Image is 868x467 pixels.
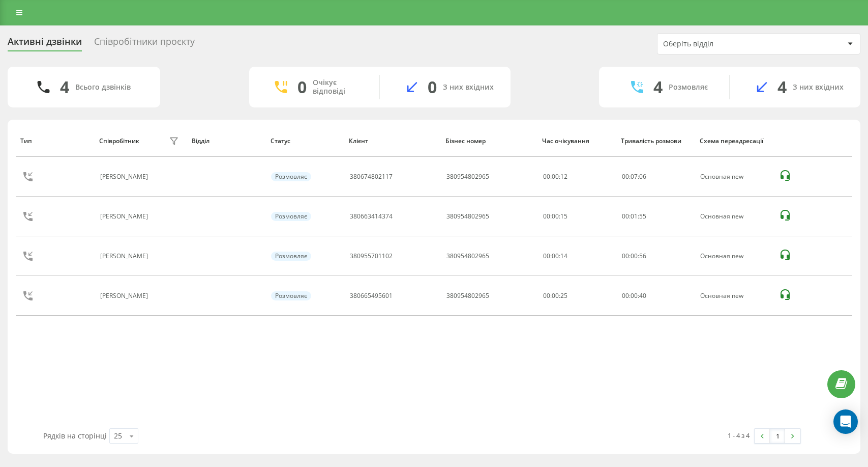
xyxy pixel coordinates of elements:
div: Статус [271,138,340,145]
div: Оберіть відділ [663,40,785,48]
div: 380665495601 [350,292,393,299]
div: : : [622,253,646,260]
div: 00:00:14 [543,253,611,260]
div: Співробітники проєкту [94,36,195,52]
div: 0 [297,77,307,97]
div: Бізнес номер [445,138,532,145]
span: 07 [631,172,638,181]
div: [PERSON_NAME] [100,253,151,260]
span: 00 [622,252,629,260]
div: 380954802965 [446,292,489,299]
div: 00:00:25 [543,292,611,299]
div: Розмовляє [271,172,311,181]
div: 25 [114,431,122,441]
div: 380955701102 [350,253,393,260]
div: Час очікування [542,138,611,145]
div: 4 [653,77,663,97]
div: Основная new [700,253,768,260]
div: [PERSON_NAME] [100,213,151,220]
div: Основная new [700,173,768,180]
div: Open Intercom Messenger [833,409,858,434]
span: 01 [631,212,638,221]
span: 40 [639,291,646,300]
div: 00:00:12 [543,173,611,180]
div: 380954802965 [446,253,489,260]
div: : : [622,213,646,220]
div: Схема переадресації [700,138,769,145]
span: 00 [622,212,629,221]
div: 00:00:15 [543,213,611,220]
a: 1 [770,429,785,443]
div: : : [622,292,646,299]
span: 56 [639,252,646,260]
div: 380663414374 [350,213,393,220]
div: Розмовляє [271,252,311,261]
div: Тривалість розмови [621,138,690,145]
div: Основная new [700,292,768,299]
div: 1 - 4 з 4 [728,430,750,441]
div: Розмовляє [271,291,311,300]
span: Рядків на сторінці [43,431,107,441]
div: Співробітник [99,138,139,145]
div: [PERSON_NAME] [100,173,151,180]
div: Всього дзвінків [75,83,131,92]
div: З них вхідних [793,83,844,92]
div: : : [622,173,646,180]
div: Розмовляє [271,212,311,221]
div: 0 [428,77,437,97]
span: 00 [631,291,638,300]
div: 380954802965 [446,213,489,220]
div: 4 [60,77,69,97]
div: Відділ [192,138,261,145]
div: Основная new [700,213,768,220]
span: 00 [631,252,638,260]
div: 4 [777,77,787,97]
span: 06 [639,172,646,181]
span: 00 [622,291,629,300]
div: [PERSON_NAME] [100,292,151,299]
div: Тип [20,138,89,145]
span: 55 [639,212,646,221]
div: З них вхідних [443,83,494,92]
div: Очікує відповіді [313,78,364,96]
div: Клієнт [349,138,436,145]
span: 00 [622,172,629,181]
div: Розмовляє [669,83,708,92]
div: 380674802117 [350,173,393,180]
div: Активні дзвінки [8,36,82,52]
div: 380954802965 [446,173,489,180]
